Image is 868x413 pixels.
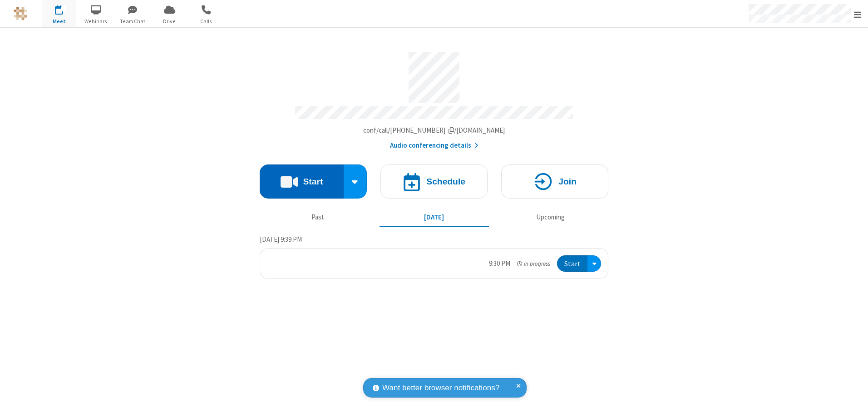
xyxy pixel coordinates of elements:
[344,164,367,199] div: Start conference options
[501,164,608,199] button: Join
[14,7,27,20] img: QA Selenium DO NOT DELETE OR CHANGE
[260,235,302,244] span: [DATE] 9:39 PM
[363,126,505,134] span: Copy my meeting room link
[489,259,510,269] div: 9:30 PM
[260,164,344,199] button: Start
[260,234,608,279] section: Today's Meetings
[260,45,608,151] section: Account details
[557,255,587,272] button: Start
[263,209,373,226] button: Past
[517,259,550,268] em: in progress
[496,209,605,226] button: Upcoming
[382,382,499,394] span: Want better browser notifications?
[380,209,489,226] button: [DATE]
[363,125,505,136] button: Copy my meeting room linkCopy my meeting room link
[42,17,76,25] span: Meet
[390,140,478,151] button: Audio conferencing details
[426,177,465,186] h4: Schedule
[116,17,150,25] span: Team Chat
[303,177,323,186] h4: Start
[61,5,67,12] div: 1
[558,177,577,186] h4: Join
[153,17,187,25] span: Drive
[79,17,113,25] span: Webinars
[587,255,601,272] div: Open menu
[380,164,488,199] button: Schedule
[189,17,223,25] span: Calls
